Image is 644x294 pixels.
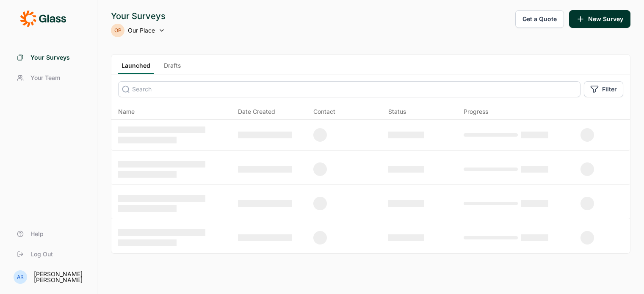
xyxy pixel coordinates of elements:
a: Drafts [160,61,184,74]
div: [PERSON_NAME] [PERSON_NAME] [34,271,87,283]
span: Log Out [30,250,53,258]
div: OP [111,24,124,37]
div: Contact [313,107,335,116]
span: Filter [602,85,617,93]
span: Name [118,107,135,116]
button: Get a Quote [515,10,564,28]
span: Our Place [128,26,155,35]
div: Status [388,107,406,116]
span: Date Created [238,107,275,116]
div: Your Surveys [111,10,166,22]
span: Help [30,230,44,238]
button: Filter [584,81,623,97]
a: Launched [118,61,154,74]
button: New Survey [569,10,630,28]
span: Your Team [30,74,60,82]
span: Your Surveys [30,53,70,62]
input: Search [118,81,580,97]
div: AR [14,270,27,284]
div: Progress [464,107,488,116]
